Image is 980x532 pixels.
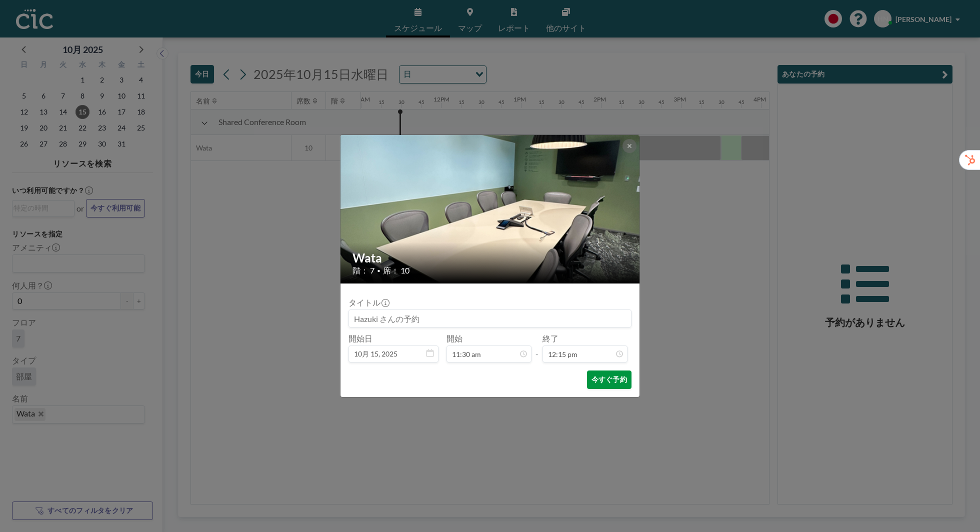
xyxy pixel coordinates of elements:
button: 今すぐ予約 [587,370,631,389]
label: 開始 [446,333,462,343]
label: 終了 [542,333,558,343]
span: • [377,267,380,274]
span: 階： 7 [352,265,374,275]
span: 席： 10 [383,265,409,275]
label: タイトル [348,297,388,307]
span: - [535,337,538,359]
img: 537.png [340,9,640,409]
label: 開始日 [348,333,372,343]
h2: Wata [352,250,628,265]
input: Hazuki さんの予約 [349,310,631,327]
